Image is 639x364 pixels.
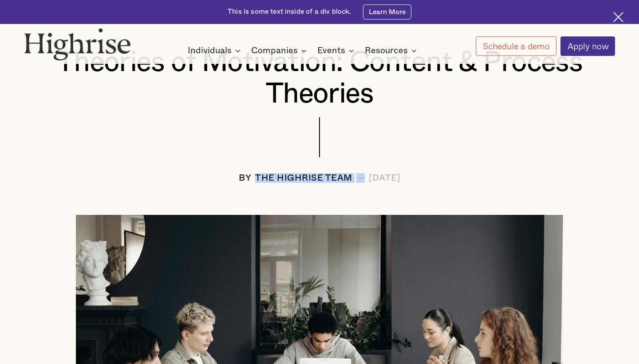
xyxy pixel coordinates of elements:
div: Resources [365,45,408,56]
div: Events [317,45,357,56]
img: Cross icon [613,12,623,22]
div: Companies [251,45,309,56]
div: Resources [365,45,419,56]
h1: Theories of Motivation: Content & Process Theories [48,47,590,110]
div: [DATE] [369,173,400,183]
div: Individuals [188,45,243,56]
a: Learn More [363,4,411,20]
img: Highrise logo [24,28,131,60]
a: Apply now [560,36,615,56]
a: Schedule a demo [476,36,556,56]
div: Companies [251,45,298,56]
div: BY [239,173,251,183]
div: The Highrise Team [255,173,352,183]
div: — [356,173,365,183]
div: Events [317,45,345,56]
div: This is some text inside of a div block. [228,7,351,16]
div: Individuals [188,45,232,56]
